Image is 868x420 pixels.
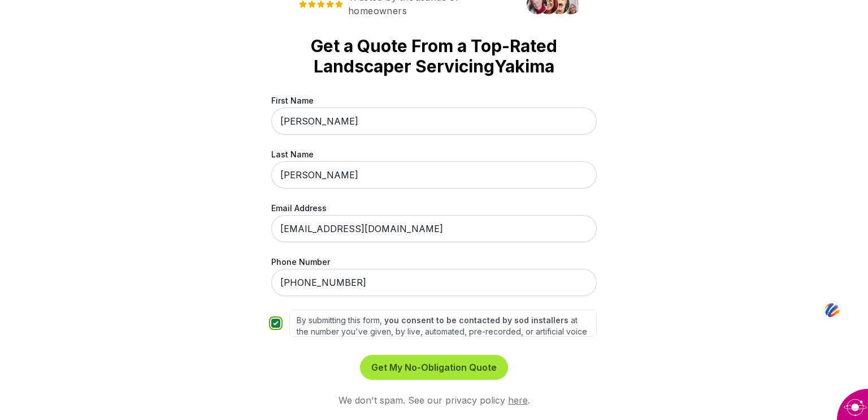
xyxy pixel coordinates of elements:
[823,299,842,320] img: svg+xml;base64,PHN2ZyB3aWR0aD0iNDQiIGhlaWdodD0iNDQiIHZpZXdCb3g9IjAgMCA0NCA0NCIgZmlsbD0ibm9uZSIgeG...
[289,36,579,76] strong: Get a Quote From a Top-Rated Landscaper Servicing Yakima
[271,393,597,407] div: We don't spam. See our privacy policy .
[508,395,528,406] a: here
[271,108,597,135] input: First Name
[271,215,597,242] input: me@gmail.com
[271,95,597,106] label: First Name
[289,310,597,337] label: By submitting this form, at the number you've given, by live, automated, pre-recorded, or artific...
[271,269,597,296] input: 555-555-5555
[271,161,597,188] input: Last Name
[384,315,568,325] strong: you consent to be contacted by sod installers
[360,355,508,380] button: Get My No-Obligation Quote
[271,148,597,160] label: Last Name
[271,202,597,214] label: Email Address
[271,256,597,268] label: Phone Number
